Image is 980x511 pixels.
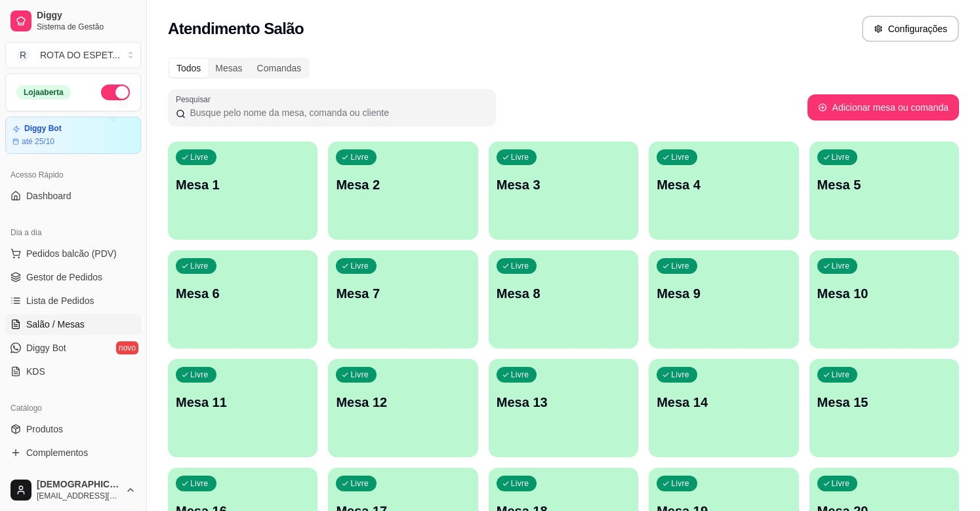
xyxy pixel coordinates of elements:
[168,250,317,349] button: LivreMesa 6
[862,16,959,42] button: Configurações
[190,152,209,162] p: Livre
[657,284,790,303] p: Mesa 9
[649,359,798,457] button: LivreMesa 14
[671,369,689,380] p: Livre
[328,142,478,240] button: LivreMesa 2
[26,423,63,436] span: Produtos
[5,42,141,68] button: Select a team
[649,250,798,349] button: LivreMesa 9
[37,10,136,22] span: Diggy
[511,478,529,489] p: Livre
[168,359,317,457] button: LivreMesa 11
[489,250,638,349] button: LivreMesa 8
[832,152,850,162] p: Livre
[186,106,488,119] input: Pesquisar
[176,284,310,303] p: Mesa 6
[190,478,209,489] p: Livre
[497,393,630,411] p: Mesa 13
[37,491,120,501] span: [EMAIL_ADDRESS][DOMAIN_NAME]
[809,142,959,240] button: LivreMesa 5
[176,393,310,411] p: Mesa 11
[37,479,120,491] span: [DEMOGRAPHIC_DATA]
[5,361,141,382] a: KDS
[26,189,71,202] span: Dashboard
[16,85,71,100] div: Loja aberta
[809,359,959,457] button: LivreMesa 15
[5,164,141,185] div: Acesso Rápido
[350,369,369,380] p: Livre
[671,478,689,489] p: Livre
[5,243,141,264] button: Pedidos balcão (PDV)
[250,59,309,77] div: Comandas
[176,176,310,194] p: Mesa 1
[817,176,951,194] p: Mesa 5
[5,222,141,243] div: Dia a dia
[26,247,117,260] span: Pedidos balcão (PDV)
[176,94,215,105] label: Pesquisar
[350,152,369,162] p: Livre
[208,59,249,77] div: Mesas
[101,85,130,100] button: Alterar Status
[5,398,141,419] div: Catálogo
[671,152,689,162] p: Livre
[26,318,85,331] span: Salão / Mesas
[832,261,850,271] p: Livre
[5,419,141,440] a: Produtos
[336,284,470,303] p: Mesa 7
[169,59,208,77] div: Todos
[37,22,136,32] span: Sistema de Gestão
[671,261,689,271] p: Livre
[5,337,141,358] a: Diggy Botnovo
[5,314,141,335] a: Salão / Mesas
[497,284,630,303] p: Mesa 8
[832,369,850,380] p: Livre
[832,478,850,489] p: Livre
[511,369,529,380] p: Livre
[511,152,529,162] p: Livre
[649,142,798,240] button: LivreMesa 4
[489,359,638,457] button: LivreMesa 13
[5,442,141,463] a: Complementos
[168,142,317,240] button: LivreMesa 1
[26,294,94,307] span: Lista de Pedidos
[5,474,141,506] button: [DEMOGRAPHIC_DATA][EMAIL_ADDRESS][DOMAIN_NAME]
[328,250,478,349] button: LivreMesa 7
[350,478,369,489] p: Livre
[657,176,790,194] p: Mesa 4
[16,48,30,62] span: R
[5,185,141,206] a: Dashboard
[657,393,790,411] p: Mesa 14
[497,176,630,194] p: Mesa 3
[26,341,66,354] span: Diggy Bot
[40,48,120,62] div: ROTA DO ESPET ...
[809,250,959,349] button: LivreMesa 10
[190,261,209,271] p: Livre
[336,393,470,411] p: Mesa 12
[336,176,470,194] p: Mesa 2
[817,393,951,411] p: Mesa 15
[5,290,141,311] a: Lista de Pedidos
[26,271,102,284] span: Gestor de Pedidos
[817,284,951,303] p: Mesa 10
[807,94,959,121] button: Adicionar mesa ou comanda
[26,446,88,459] span: Complementos
[5,5,141,37] a: DiggySistema de Gestão
[350,261,369,271] p: Livre
[489,142,638,240] button: LivreMesa 3
[5,267,141,288] a: Gestor de Pedidos
[511,261,529,271] p: Livre
[168,18,304,39] h2: Atendimento Salão
[328,359,478,457] button: LivreMesa 12
[22,136,54,147] article: até 25/10
[190,369,209,380] p: Livre
[26,365,45,378] span: KDS
[24,124,62,134] article: Diggy Bot
[5,117,141,154] a: Diggy Botaté 25/10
